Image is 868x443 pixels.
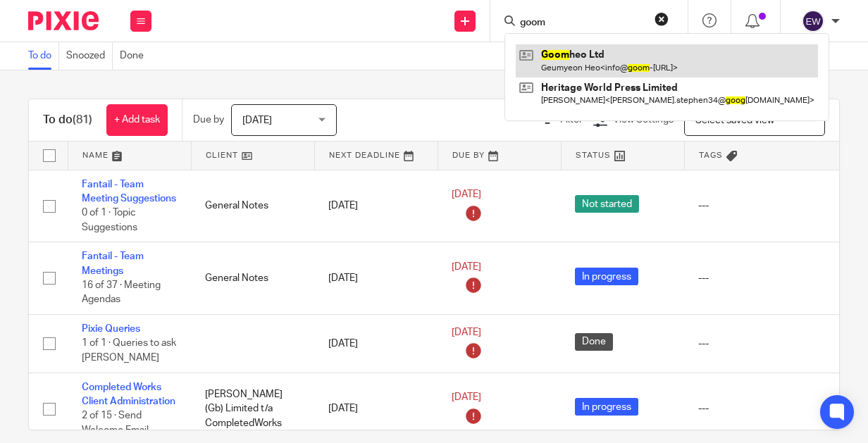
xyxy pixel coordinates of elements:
td: [DATE] [314,170,438,242]
span: [DATE] [452,392,481,402]
td: [DATE] [314,315,438,373]
span: 16 of 37 · Meeting Agendas [82,280,161,305]
img: Pixie [28,11,99,30]
a: Done [120,42,151,70]
a: Completed Works Client Administration [82,382,175,406]
a: Fantail - Team Meetings [82,251,144,275]
span: [DATE] [452,327,481,337]
span: Select saved view [695,116,774,125]
td: General Notes [191,242,314,315]
span: Tags [699,151,723,159]
a: Fantail - Team Meeting Suggestions [82,180,176,204]
img: svg%3E [802,10,824,32]
td: [DATE] [314,242,438,315]
span: In progress [575,398,638,416]
span: [DATE] [242,116,272,125]
span: Not started [575,195,639,213]
a: + Add task [106,104,168,136]
a: To do [28,42,59,70]
button: Clear [655,12,669,26]
span: 2 of 15 · Send Welcome Email [82,411,149,435]
input: Search [519,17,645,30]
span: In progress [575,268,638,285]
span: [DATE] [452,262,481,272]
span: 0 of 1 · Topic Suggestions [82,208,137,232]
span: Done [575,333,613,351]
td: General Notes [191,170,314,242]
span: [DATE] [452,189,481,199]
p: Due by [193,113,224,127]
span: (81) [73,114,92,125]
h1: To do [43,113,92,127]
a: Pixie Queries [82,324,140,334]
span: 1 of 1 · Queries to ask [PERSON_NAME] [82,339,176,363]
a: Snoozed [66,42,113,70]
